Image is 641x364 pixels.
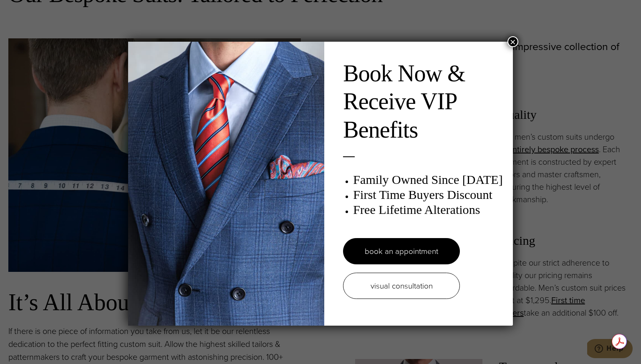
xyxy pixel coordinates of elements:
[19,6,36,13] span: Help
[353,202,504,217] h3: Free Lifetime Alterations
[353,172,504,187] h3: Family Owned Since [DATE]
[507,36,518,47] button: Close
[353,187,504,202] h3: First Time Buyers Discount
[343,273,460,299] a: visual consultation
[343,60,504,144] h2: Book Now & Receive VIP Benefits
[343,238,460,264] a: book an appointment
